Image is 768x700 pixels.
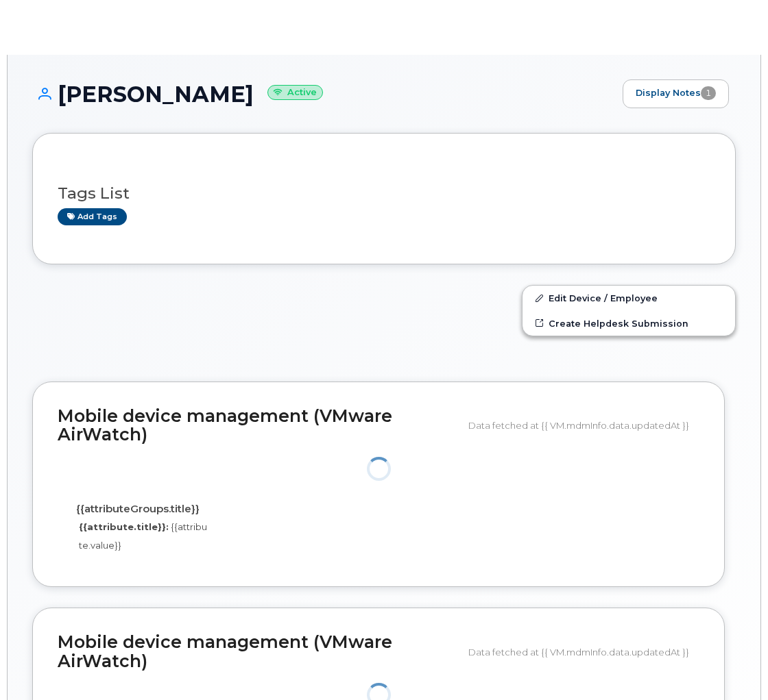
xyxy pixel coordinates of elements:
div: Data fetched at {{ VM.mdmInfo.data.updatedAt }} [468,639,699,665]
span: 1 [701,86,716,100]
h1: [PERSON_NAME] [32,82,616,106]
div: Data fetched at {{ VM.mdmInfo.data.updatedAt }} [468,412,699,438]
label: {{attribute.title}}: [79,521,169,534]
small: Active [267,85,323,101]
span: {{attribute.value}} [79,521,207,551]
a: Edit Device / Employee [523,286,735,310]
h2: Mobile device management (VMware AirWatch) [58,633,458,671]
h4: {{attributeGroups.title}} [68,503,208,515]
a: Create Helpdesk Submission [523,311,735,336]
h3: Tags List [58,185,710,202]
a: Add tags [58,208,127,225]
a: Display Notes1 [623,79,729,108]
h2: Mobile device management (VMware AirWatch) [58,407,458,445]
